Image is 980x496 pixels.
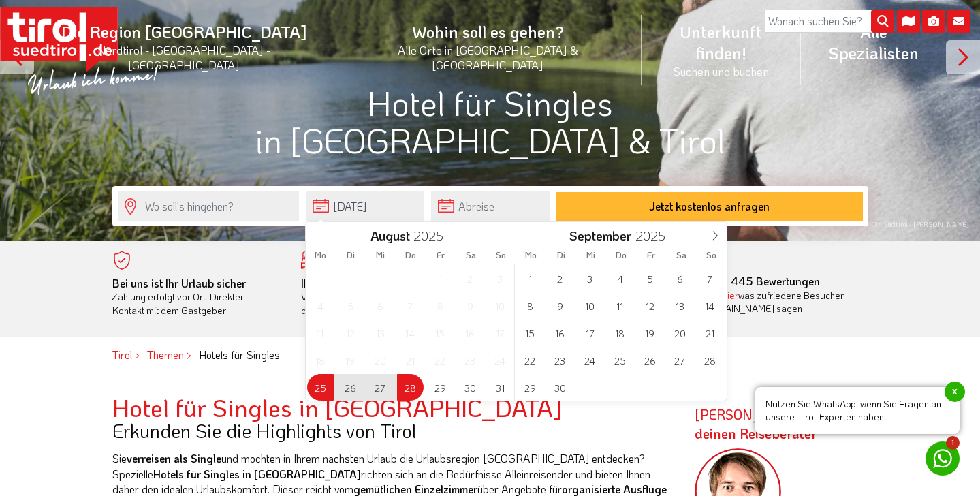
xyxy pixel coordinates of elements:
span: August 16, 2025 [457,320,484,346]
span: Mi [576,251,606,260]
a: Tirol [112,347,132,362]
a: Die Region [GEOGRAPHIC_DATA]Nordtirol - [GEOGRAPHIC_DATA] - [GEOGRAPHIC_DATA] [34,6,334,87]
span: September 23, 2025 [547,347,573,373]
span: September 16, 2025 [547,320,573,346]
span: September 19, 2025 [637,320,663,346]
div: Von der Buchung bis zum Aufenthalt, der gesamte Ablauf ist unkompliziert [301,277,470,317]
small: Nordtirol - [GEOGRAPHIC_DATA] - [GEOGRAPHIC_DATA] [50,42,318,72]
span: Di [546,251,576,260]
span: Nutzen Sie WhatsApp, wenn Sie Fragen an unsere Tirol-Experten haben [755,387,960,434]
span: August 19, 2025 [337,347,364,373]
span: August 4, 2025 [307,292,334,319]
span: September 27, 2025 [667,347,693,373]
input: Abreise [431,191,550,221]
span: August 20, 2025 [367,347,394,373]
span: 1 [946,436,960,450]
span: August 10, 2025 [487,292,513,319]
strong: Hotels für Singles in [GEOGRAPHIC_DATA] [153,467,361,481]
span: Fr [636,251,666,260]
span: August 15, 2025 [427,320,454,346]
span: Fr [426,251,456,260]
span: September 15, 2025 [517,320,543,346]
span: August 28, 2025 [397,374,424,401]
input: Anreise [306,191,424,221]
span: August 14, 2025 [397,320,424,346]
span: Do [606,251,636,260]
small: Alle Orte in [GEOGRAPHIC_DATA] & [GEOGRAPHIC_DATA] [351,42,625,72]
strong: gemütlichen Einzelzimmer [353,482,477,496]
span: September 12, 2025 [637,292,663,319]
span: So [486,251,516,260]
input: Wo soll's hingehen? [118,191,299,221]
span: August 12, 2025 [337,320,364,346]
span: September 4, 2025 [607,265,633,292]
span: September [569,230,631,243]
span: Di [336,251,366,260]
span: September 26, 2025 [637,347,663,373]
span: September 17, 2025 [577,320,603,346]
i: Kontakt [947,10,970,33]
span: September 20, 2025 [667,320,693,346]
a: Wohin soll es gehen?Alle Orte in [GEOGRAPHIC_DATA] & [GEOGRAPHIC_DATA] [334,6,642,87]
span: September 9, 2025 [547,292,573,319]
small: Suchen und buchen [658,63,785,78]
div: Zahlung erfolgt vor Ort. Direkter Kontakt mit dem Gastgeber [112,277,281,317]
span: Do [396,251,426,260]
span: September 10, 2025 [577,292,603,319]
span: August 1, 2025 [427,265,454,292]
span: September 21, 2025 [697,320,723,346]
span: August 9, 2025 [457,292,484,319]
span: September 28, 2025 [697,347,723,373]
span: So [696,251,726,260]
span: Mo [306,251,336,260]
span: September 24, 2025 [577,347,603,373]
a: Unterkunft finden!Suchen und buchen [642,6,801,93]
span: August 24, 2025 [487,347,513,373]
span: August 13, 2025 [367,320,394,346]
h2: Hotel für Singles in [GEOGRAPHIC_DATA] [112,394,674,421]
span: Sa [456,251,486,260]
span: September 1, 2025 [517,265,543,292]
span: August 7, 2025 [397,292,424,319]
span: August 6, 2025 [367,292,394,319]
span: August 27, 2025 [367,374,394,401]
span: September 22, 2025 [517,347,543,373]
span: August 23, 2025 [457,347,484,373]
span: August 26, 2025 [337,374,364,401]
span: August 29, 2025 [427,374,454,401]
span: deinen Reiseberater [695,424,817,442]
span: August 21, 2025 [397,347,424,373]
span: August 3, 2025 [487,265,513,292]
span: Sa [666,251,696,260]
em: Hotels für Singles [199,347,280,362]
span: August 8, 2025 [427,292,454,319]
span: Mo [516,251,546,260]
button: Jetzt kostenlos anfragen [556,192,863,221]
span: September 29, 2025 [517,374,543,401]
span: September 11, 2025 [607,292,633,319]
span: September 3, 2025 [577,265,603,292]
i: Fotogalerie [922,10,945,33]
span: September 7, 2025 [697,265,723,292]
span: August 17, 2025 [487,320,513,346]
span: September 14, 2025 [697,292,723,319]
span: September 5, 2025 [637,265,663,292]
div: was zufriedene Besucher über [DOMAIN_NAME] sagen [679,289,848,315]
span: September 13, 2025 [667,292,693,319]
b: - 445 Bewertungen [679,274,820,288]
a: 1 Nutzen Sie WhatsApp, wenn Sie Fragen an unsere Tirol-Experten habenx [926,441,960,476]
span: August [370,230,410,243]
b: Ihr Traumurlaub beginnt hier! [301,276,443,290]
a: Alle Spezialisten [801,6,946,78]
i: Karte öffnen [897,10,920,33]
strong: [PERSON_NAME] [695,405,817,442]
strong: verreisen als Single [127,451,221,465]
span: September 18, 2025 [607,320,633,346]
span: x [945,382,965,402]
span: August 5, 2025 [337,292,364,319]
span: August 31, 2025 [487,374,513,401]
input: Wonach suchen Sie? [765,10,894,33]
b: Bei uns ist Ihr Urlaub sicher [112,276,246,290]
span: August 2, 2025 [457,265,484,292]
input: Year [410,227,455,244]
